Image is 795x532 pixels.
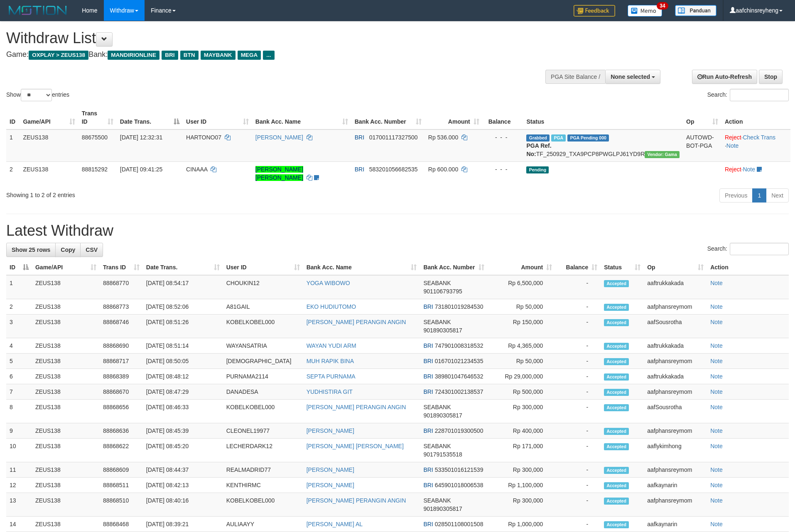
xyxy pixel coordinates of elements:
td: ZEUS138 [32,400,100,423]
a: [PERSON_NAME] PERANGIN ANGIN [307,319,406,325]
span: Copy 016701021234535 to clipboard [435,358,483,364]
th: Bank Acc. Name: activate to sort column ascending [303,260,420,275]
td: 1 [6,129,20,162]
a: [PERSON_NAME] [307,466,354,473]
td: [DATE] 08:46:33 [143,400,223,423]
label: Search: [707,243,789,255]
span: Copy 028501108001508 to clipboard [435,521,483,527]
span: Accepted [604,373,629,381]
td: 8 [6,400,32,423]
td: 7 [6,384,32,400]
div: Showing 1 to 2 of 2 entries [6,188,325,199]
span: Accepted [604,404,629,411]
th: Trans ID: activate to sort column ascending [100,260,143,275]
span: MANDIRIONLINE [108,51,159,60]
span: Pending [526,166,549,173]
span: Copy 901106793795 to clipboard [423,288,462,295]
td: AULIAAYY [223,517,303,532]
th: Date Trans.: activate to sort column ascending [143,260,223,275]
a: Note [710,521,723,527]
td: [DATE] 08:50:05 [143,354,223,369]
td: ZEUS138 [32,275,100,299]
span: Copy 901890305817 to clipboard [423,412,462,419]
td: Rp 29,000,000 [488,369,555,384]
td: - [555,493,601,517]
span: BRI [423,373,433,380]
td: Rp 1,000,000 [488,517,555,532]
span: Accepted [604,467,629,474]
td: 88868717 [100,354,143,369]
td: [DATE] 08:51:26 [143,315,223,338]
span: [DATE] 09:41:25 [120,166,162,173]
a: Reject [725,166,741,173]
th: Game/API: activate to sort column ascending [20,106,78,129]
td: Rp 171,000 [488,439,555,462]
td: - [555,384,601,400]
span: SEABANK [423,280,451,286]
td: 88868511 [100,478,143,493]
th: Amount: activate to sort column ascending [425,106,483,129]
input: Search: [730,243,789,255]
td: - [555,354,601,369]
img: Button%20Memo.svg [628,5,662,17]
td: 88868670 [100,384,143,400]
span: BRI [423,303,433,310]
td: Rp 50,000 [488,299,555,315]
td: 88868468 [100,517,143,532]
td: ZEUS138 [32,478,100,493]
div: - - - [486,165,520,173]
th: Date Trans.: activate to sort column descending [117,106,183,129]
td: · · [721,129,790,162]
th: Bank Acc. Number: activate to sort column ascending [351,106,425,129]
span: CSV [86,246,98,253]
td: 88868770 [100,275,143,299]
td: 88868609 [100,462,143,478]
td: KENTHIRMC [223,478,303,493]
td: WAYANSATRIA [223,338,303,354]
td: Rp 4,365,000 [488,338,555,354]
span: CINAAA [186,166,207,173]
td: aaflykimhong [644,439,707,462]
td: - [555,369,601,384]
td: - [555,423,601,439]
a: [PERSON_NAME] [PERSON_NAME] [255,166,303,181]
td: KOBELKOBEL000 [223,400,303,423]
span: PGA Pending [567,134,609,142]
a: Note [710,466,723,473]
th: ID [6,106,20,129]
span: Copy 228701019300500 to clipboard [435,427,483,434]
th: Status [523,106,683,129]
span: Copy 901791535518 to clipboard [423,451,462,458]
td: ZEUS138 [32,354,100,369]
span: HARTONO07 [186,134,221,141]
span: SEABANK [423,497,451,504]
td: KOBELKOBEL000 [223,315,303,338]
a: CSV [80,243,103,257]
span: Accepted [604,428,629,435]
a: Check Trans [743,134,775,141]
a: [PERSON_NAME] [PERSON_NAME] [307,443,404,449]
span: Copy [61,246,75,253]
span: OXPLAY > ZEUS138 [29,51,88,60]
td: ZEUS138 [32,517,100,532]
input: Search: [730,89,789,101]
span: BRI [355,166,364,173]
span: SEABANK [423,443,451,449]
th: Game/API: activate to sort column ascending [32,260,100,275]
td: 9 [6,423,32,439]
td: aaftrukkakada [644,338,707,354]
a: Next [766,188,789,203]
h1: Latest Withdraw [6,222,789,239]
td: 88868773 [100,299,143,315]
span: Accepted [604,521,629,528]
span: Copy 583201056682535 to clipboard [369,166,418,173]
a: Show 25 rows [6,243,56,257]
td: TF_250929_TXA9PCP8PWGLPJ61YD9R [523,129,683,162]
td: A81GAIL [223,299,303,315]
td: Rp 400,000 [488,423,555,439]
a: Note [710,358,723,364]
td: 2 [6,299,32,315]
td: [DEMOGRAPHIC_DATA] [223,354,303,369]
span: Accepted [604,358,629,365]
span: MAYBANK [201,51,236,60]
